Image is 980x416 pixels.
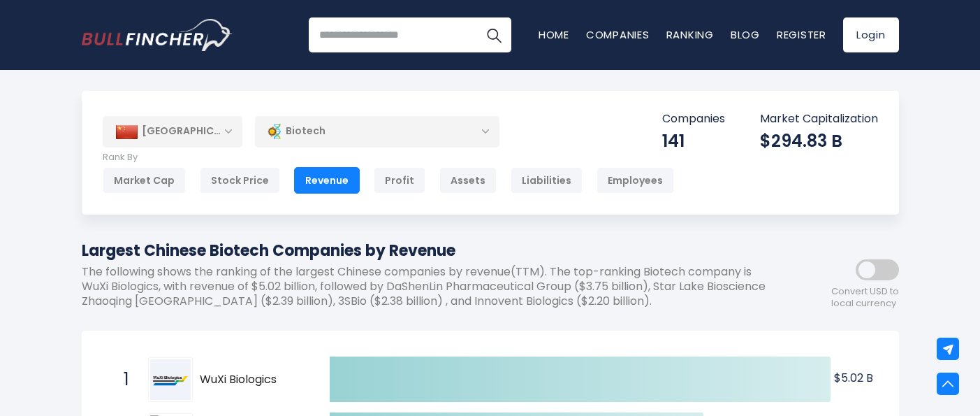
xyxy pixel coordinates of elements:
a: Home [539,27,569,42]
div: [GEOGRAPHIC_DATA] [103,116,242,147]
a: Register [777,27,826,42]
a: Ranking [666,27,714,42]
div: 141 [662,130,725,152]
text: $5.02 B [834,370,873,386]
img: Bullfincher logo [82,19,233,51]
div: Market Cap [103,167,186,194]
div: Assets [439,167,497,194]
a: Go to homepage [82,19,232,51]
div: Stock Price [200,167,280,194]
span: Convert USD to local currency [831,286,899,310]
a: Login [843,17,899,52]
a: Blog [731,27,760,42]
div: $294.83 B [760,130,878,152]
span: WuXi Biologics [200,373,305,387]
div: Biotech [255,115,499,148]
div: Profit [374,167,425,194]
img: WuXi Biologics [150,359,191,400]
div: Revenue [294,167,360,194]
p: Rank By [103,152,674,164]
p: Market Capitalization [760,112,878,127]
button: Search [476,17,511,52]
h1: Largest Chinese Biotech Companies by Revenue [82,239,773,262]
a: Companies [586,27,650,42]
p: The following shows the ranking of the largest Chinese companies by revenue(TTM). The top-ranking... [82,265,773,308]
p: Companies [662,112,725,127]
div: Liabilities [511,167,583,194]
span: 1 [117,368,131,392]
div: Employees [597,167,674,194]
